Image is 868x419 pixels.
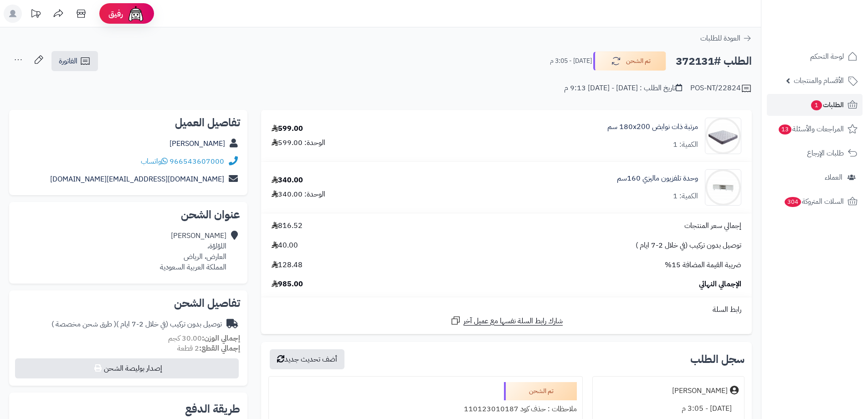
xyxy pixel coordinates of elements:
small: 2 قطعة [177,343,240,354]
div: [PERSON_NAME] [672,386,728,396]
h2: الطلب #372131 [676,52,752,71]
div: تاريخ الطلب : [DATE] - [DATE] 9:13 م [564,83,682,93]
h2: تفاصيل الشحن [16,298,240,309]
span: رفيق [108,8,123,19]
span: طلبات الإرجاع [807,147,844,160]
span: 304 [785,197,801,207]
strong: إجمالي القطع: [199,343,240,354]
span: 985.00 [272,279,303,290]
div: الوحدة: 340.00 [272,189,325,200]
div: POS-NT/22824 [690,83,752,94]
a: العملاء [767,166,863,188]
a: شارك رابط السلة نفسها مع عميل آخر [450,315,563,326]
button: إصدار بوليصة الشحن [15,358,239,378]
span: 816.52 [272,221,303,231]
span: شارك رابط السلة نفسها مع عميل آخر [463,316,563,326]
small: 30.00 كجم [168,333,240,344]
img: logo-2.png [806,26,859,45]
span: الإجمالي النهائي [699,279,741,290]
a: المراجعات والأسئلة13 [767,118,863,140]
div: الكمية: 1 [673,140,698,150]
h2: تفاصيل العميل [16,117,240,128]
a: واتساب [141,156,168,167]
a: طلبات الإرجاع [767,142,863,164]
a: 966543607000 [169,156,224,167]
a: الفاتورة [51,51,98,71]
a: العودة للطلبات [700,33,752,44]
h2: طريقة الدفع [185,403,240,414]
span: 1 [811,100,822,110]
button: أضف تحديث جديد [270,349,344,369]
div: ملاحظات : حذف كود 110123010187 [274,400,576,418]
div: [DATE] - 3:05 م [598,400,739,418]
a: السلات المتروكة304 [767,191,863,212]
div: تم الشحن [504,382,577,400]
img: ai-face.png [127,5,145,23]
span: ( طرق شحن مخصصة ) [51,319,116,330]
span: السلات المتروكة [784,195,844,208]
a: لوحة التحكم [767,46,863,67]
div: [PERSON_NAME] اللؤلؤة، العارض، الرياض المملكة العربية السعودية [160,231,226,272]
button: تم الشحن [593,52,666,71]
div: 599.00 [272,124,303,134]
span: العودة للطلبات [700,33,740,44]
a: وحدة تلفزيون ماليزي 160سم [617,173,698,184]
h2: عنوان الشحن [16,209,240,220]
span: توصيل بدون تركيب (في خلال 2-7 ايام ) [636,240,741,251]
span: لوحة التحكم [810,50,844,63]
span: 40.00 [272,240,298,251]
span: المراجعات والأسئلة [778,123,844,135]
a: [PERSON_NAME] [169,138,225,149]
a: الطلبات1 [767,94,863,116]
span: 13 [779,124,791,134]
a: [DOMAIN_NAME][EMAIL_ADDRESS][DOMAIN_NAME] [50,174,224,185]
div: 340.00 [272,175,303,186]
a: تحديثات المنصة [24,5,47,25]
div: الكمية: 1 [673,191,698,202]
span: الطلبات [810,98,844,111]
img: 1702708315-RS-09-90x90.jpg [705,118,741,154]
strong: إجمالي الوزن: [202,333,240,344]
span: ضريبة القيمة المضافة 15% [665,260,741,270]
a: مرتبة ذات نوابض 180x200 سم [607,122,698,132]
span: العملاء [825,171,842,184]
div: الوحدة: 599.00 [272,138,325,148]
span: الفاتورة [59,56,77,67]
span: الأقسام والمنتجات [794,74,844,87]
div: توصيل بدون تركيب (في خلال 2-7 ايام ) [51,319,222,330]
img: 1739987940-1-90x90.jpg [705,169,741,206]
h3: سجل الطلب [690,354,745,365]
span: إجمالي سعر المنتجات [684,221,741,231]
div: رابط السلة [265,305,748,315]
small: [DATE] - 3:05 م [550,57,592,66]
span: 128.48 [272,260,303,270]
